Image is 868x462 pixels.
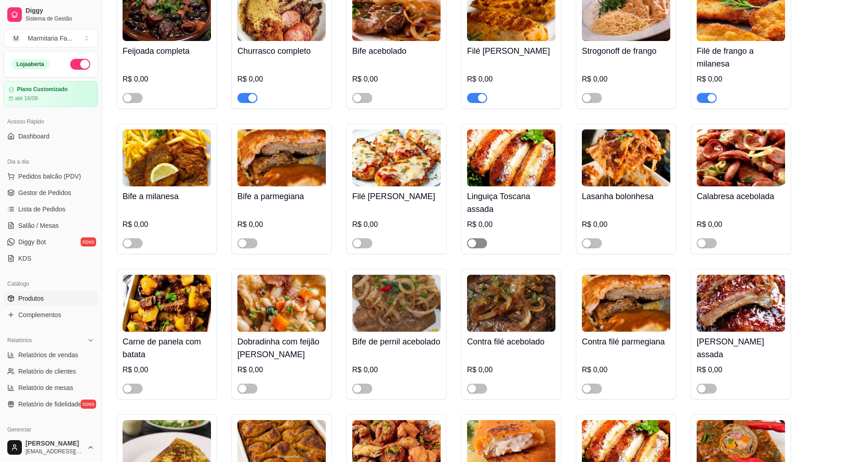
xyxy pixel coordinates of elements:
div: R$ 0,00 [582,364,670,375]
a: Dashboard [4,129,98,144]
span: Diggy Bot [18,237,46,246]
h4: Lasanha bolonhesa [582,190,670,203]
a: DiggySistema de Gestão [4,4,98,26]
img: product-image [467,129,555,186]
a: Complementos [4,308,98,322]
a: Produtos [4,291,98,306]
img: product-image [582,275,670,332]
h4: Bife a parmegiana [237,190,326,203]
div: R$ 0,00 [352,74,441,85]
div: R$ 0,00 [697,74,785,85]
span: Sistema de Gestão [26,15,94,22]
article: Plano Customizado [17,86,67,93]
a: Plano Customizadoaté 16/09 [4,81,98,107]
a: Relatório de mesas [4,380,98,395]
h4: Strogonoff de frango [582,45,670,57]
span: Relatório de clientes [18,367,76,376]
div: R$ 0,00 [697,364,785,375]
div: Marmitaria Fa ... [28,34,72,43]
span: [PERSON_NAME] [26,440,83,448]
h4: [PERSON_NAME] assada [697,335,785,361]
div: R$ 0,00 [123,74,211,85]
div: Loja aberta [11,59,49,69]
h4: Bife acebolado [352,45,441,57]
button: [PERSON_NAME][EMAIL_ADDRESS][DOMAIN_NAME] [4,436,98,458]
a: Relatórios de vendas [4,348,98,362]
img: product-image [352,129,441,186]
a: Diggy Botnovo [4,235,98,249]
span: Pedidos balcão (PDV) [18,172,81,181]
h4: Filé [PERSON_NAME] [352,190,441,203]
div: R$ 0,00 [237,364,326,375]
span: Salão / Mesas [18,221,59,230]
span: Diggy [26,7,94,15]
span: Relatório de mesas [18,383,73,392]
h4: Dobradinha com feijão [PERSON_NAME] [237,335,326,361]
img: product-image [697,275,785,332]
div: R$ 0,00 [582,74,670,85]
article: até 16/09 [15,95,38,102]
div: R$ 0,00 [123,364,211,375]
img: product-image [123,275,211,332]
div: R$ 0,00 [467,364,555,375]
div: Acesso Rápido [4,114,98,129]
a: Lista de Pedidos [4,202,98,216]
img: product-image [467,275,555,332]
h4: Bife a milanesa [123,190,211,203]
h4: Linguiça Toscana assada [467,190,555,216]
span: Lista de Pedidos [18,205,66,214]
button: Select a team [4,29,98,47]
h4: Contra filé acebolado [467,335,555,348]
div: R$ 0,00 [123,219,211,230]
a: Relatório de clientes [4,364,98,379]
a: Relatório de fidelidadenovo [4,397,98,411]
a: KDS [4,251,98,266]
img: product-image [237,129,326,186]
img: product-image [582,129,670,186]
span: KDS [18,254,31,263]
h4: Filé de frango a milanesa [697,45,785,70]
div: R$ 0,00 [237,74,326,85]
div: R$ 0,00 [697,219,785,230]
span: Relatórios [7,337,32,344]
div: Dia a dia [4,154,98,169]
button: Pedidos balcão (PDV) [4,169,98,184]
h4: Contra filé parmegiana [582,335,670,348]
a: Salão / Mesas [4,218,98,233]
span: Dashboard [18,132,50,141]
a: Gestor de Pedidos [4,185,98,200]
h4: Feijoada completa [123,45,211,57]
span: [EMAIL_ADDRESS][DOMAIN_NAME] [26,448,83,455]
div: R$ 0,00 [467,74,555,85]
img: product-image [352,275,441,332]
span: Gestor de Pedidos [18,188,71,197]
h4: Filé [PERSON_NAME] [467,45,555,57]
span: Relatórios de vendas [18,350,78,359]
h4: Calabresa acebolada [697,190,785,203]
div: R$ 0,00 [467,219,555,230]
span: Produtos [18,294,44,303]
img: product-image [123,129,211,186]
img: product-image [237,275,326,332]
img: product-image [697,129,785,186]
div: R$ 0,00 [352,219,441,230]
div: Catálogo [4,277,98,291]
div: R$ 0,00 [237,219,326,230]
div: R$ 0,00 [352,364,441,375]
div: Gerenciar [4,422,98,437]
span: Relatório de fidelidade [18,400,82,409]
h4: Churrasco completo [237,45,326,57]
div: R$ 0,00 [582,219,670,230]
span: M [11,34,21,43]
button: Alterar Status [70,59,90,70]
span: Complementos [18,310,61,319]
h4: Carne de panela com batata [123,335,211,361]
h4: Bife de pernil acebolado [352,335,441,348]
